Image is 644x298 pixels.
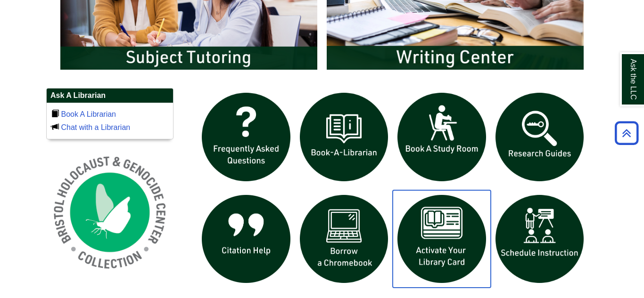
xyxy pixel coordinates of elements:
img: Research Guides icon links to research guides web page [491,88,589,186]
img: Book a Librarian icon links to book a librarian web page [295,88,393,186]
img: frequently asked questions [197,88,295,186]
img: activate Library Card icon links to form to activate student ID into library card [393,190,491,288]
img: Holocaust and Genocide Collection [46,149,173,276]
a: Back to Top [611,127,642,139]
div: slideshow [197,88,588,292]
h2: Ask A Librarian [47,89,173,103]
a: Book A Librarian [61,110,116,118]
a: Chat with a Librarian [61,123,130,131]
img: citation help icon links to citation help guide page [197,190,295,288]
img: book a study room icon links to book a study room web page [393,88,491,186]
img: For faculty. Schedule Library Instruction icon links to form. [491,190,589,288]
img: Borrow a chromebook icon links to the borrow a chromebook web page [295,190,393,288]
